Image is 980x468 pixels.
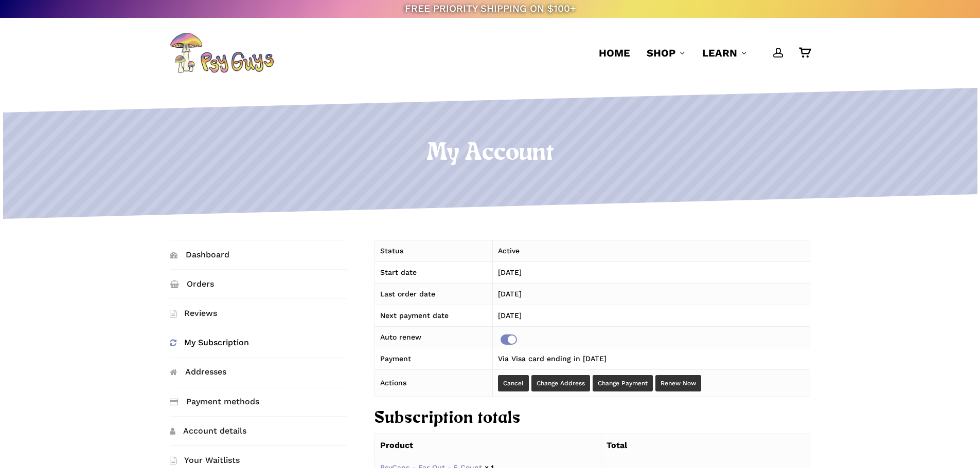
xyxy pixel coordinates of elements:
[375,240,492,261] td: Status
[170,358,347,387] a: Addresses
[599,46,630,60] a: Home
[702,46,747,60] a: Learn
[492,240,810,261] td: Active
[375,261,492,283] td: Start date
[170,387,347,416] a: Payment methods
[170,270,347,298] a: Orders
[591,18,810,88] nav: Main Menu
[375,434,601,457] th: Product
[170,32,274,73] img: PsyGuys
[375,407,810,430] h2: Subscription totals
[492,305,810,326] td: [DATE]
[501,335,517,343] a: Disable auto renew
[375,305,492,326] td: Next payment date
[492,283,810,305] td: [DATE]
[170,417,347,445] a: Account details
[375,369,492,397] td: Actions
[498,375,529,391] a: Cancel
[599,47,630,59] span: Home
[375,348,492,369] td: Payment
[799,47,810,59] a: Cart
[593,375,653,391] a: Change payment
[498,354,607,363] span: Via Visa card ending in [DATE]
[492,261,810,283] td: [DATE]
[531,375,590,391] a: Change address
[702,47,737,59] span: Learn
[375,326,492,348] td: Auto renew
[375,283,492,305] td: Last order date
[170,328,347,357] a: My Subscription
[655,375,701,391] a: Renew now
[647,47,675,59] span: Shop
[601,434,810,457] th: Total
[170,299,347,328] a: Reviews
[647,46,686,60] a: Shop
[170,240,347,269] a: Dashboard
